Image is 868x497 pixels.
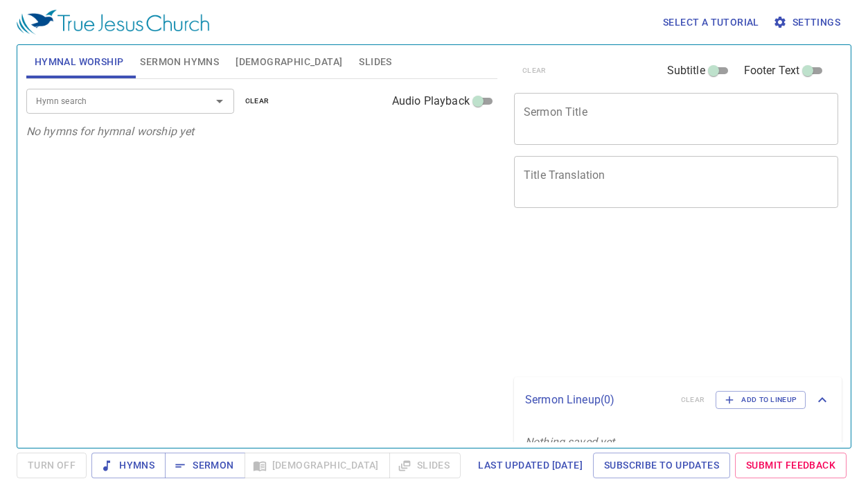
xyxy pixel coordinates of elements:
[744,62,800,79] span: Footer Text
[514,377,842,423] div: Sermon Lineup(0)clearAdd to Lineup
[663,14,759,31] span: Select a tutorial
[165,453,245,478] button: Sermon
[236,53,342,71] span: [DEMOGRAPHIC_DATA]
[746,457,835,474] span: Submit Feedback
[735,453,847,478] a: Submit Feedback
[210,91,229,111] button: Open
[472,453,588,478] a: Last updated [DATE]
[776,14,840,31] span: Settings
[17,10,209,35] img: True Jesus Church
[593,453,730,478] a: Subscribe to Updates
[478,457,583,474] span: Last updated [DATE]
[525,392,670,408] p: Sermon Lineup ( 0 )
[657,10,765,35] button: Select a tutorial
[35,53,124,71] span: Hymnal Worship
[525,435,615,448] i: Nothing saved yet
[508,223,775,372] iframe: from-child
[667,62,705,79] span: Subtitle
[725,394,797,406] span: Add to Lineup
[770,10,846,35] button: Settings
[245,95,269,107] span: clear
[91,453,166,478] button: Hymns
[140,53,219,71] span: Sermon Hymns
[103,457,154,474] span: Hymns
[716,391,806,409] button: Add to Lineup
[237,93,278,110] button: clear
[392,93,470,110] span: Audio Playback
[359,53,391,71] span: Slides
[176,457,233,474] span: Sermon
[26,125,195,138] i: No hymns for hymnal worship yet
[604,457,719,474] span: Subscribe to Updates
